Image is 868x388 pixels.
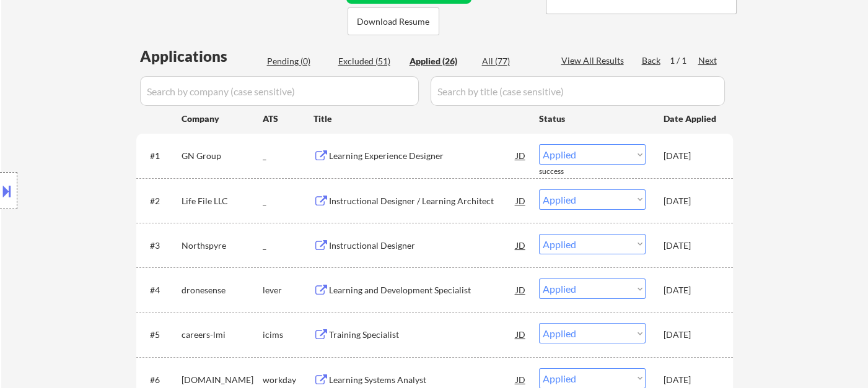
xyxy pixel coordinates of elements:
div: _ [263,150,313,162]
div: Learning and Development Specialist [329,284,516,296]
div: _ [263,195,313,207]
div: ATS [263,113,313,125]
div: careers-lmi [182,329,263,341]
div: Status [539,107,646,129]
div: #5 [150,329,172,341]
div: Applied (26) [410,55,471,67]
div: Life File LLC [182,195,263,207]
div: [DATE] [664,195,718,207]
div: [DATE] [664,284,718,296]
div: JD [515,278,527,301]
div: JD [515,144,527,166]
div: Learning Systems Analyst [329,374,516,386]
div: [DATE] [664,374,718,386]
div: [DOMAIN_NAME] [182,374,263,386]
div: Back [642,54,662,67]
div: lever [263,284,313,296]
input: Search by company (case sensitive) [140,76,419,106]
div: Instructional Designer [329,239,516,252]
div: workday [263,374,313,386]
div: Applications [140,49,263,64]
div: Next [698,54,718,67]
div: success [539,166,589,177]
div: JD [515,323,527,345]
input: Search by title (case sensitive) [431,76,725,106]
div: Northspyre [182,239,263,252]
div: Title [313,113,527,125]
div: JD [515,234,527,256]
div: JD [515,189,527,212]
div: Excluded (51) [338,55,400,67]
div: icims [263,329,313,341]
div: Learning Experience Designer [329,150,516,162]
div: Training Specialist [329,329,516,341]
div: #6 [150,374,172,386]
div: Company [182,113,263,125]
div: _ [263,239,313,252]
div: [DATE] [664,329,718,341]
div: [DATE] [664,239,718,252]
div: [DATE] [664,150,718,162]
div: 1 / 1 [670,54,698,67]
div: Pending (0) [267,55,329,67]
div: GN Group [182,150,263,162]
div: All (77) [482,55,544,67]
div: View All Results [561,54,628,67]
div: Instructional Designer / Learning Architect [329,195,516,207]
button: Download Resume [348,7,439,35]
div: Date Applied [664,113,718,125]
div: dronesense [182,284,263,296]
